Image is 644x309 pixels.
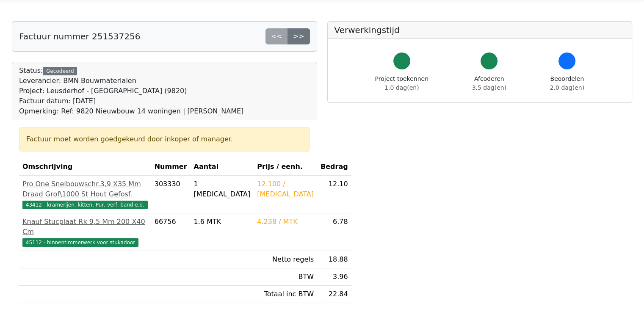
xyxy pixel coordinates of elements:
div: Afcoderen [472,74,506,92]
div: Knauf Stucplaat Rk 9,5 Mm 200 X40 Cm [22,217,148,237]
th: Bedrag [317,158,351,176]
div: Status: [19,66,243,116]
div: Pro One Snelbouwschr.3,9 X35 Mm Draad Grof\1000 St Hout Gefosf. [22,179,148,199]
th: Nummer [151,158,191,176]
h5: Factuur nummer 251537256 [19,31,140,41]
td: 22.84 [317,286,351,303]
div: 1.6 MTK [194,217,251,227]
td: BTW [254,268,317,286]
h5: Verwerkingstijd [334,25,625,35]
div: Leverancier: BMN Bouwmaterialen [19,76,243,86]
div: Project: Leusderhof - [GEOGRAPHIC_DATA] (9820) [19,86,243,96]
div: Gecodeerd [43,67,77,75]
div: Factuur datum: [DATE] [19,96,243,106]
span: 45112 - binnentimmerwerk voor stukadoor [22,238,138,247]
td: 6.78 [317,213,351,251]
div: 4.238 / MTK [257,217,314,227]
td: 18.88 [317,251,351,268]
div: Beoordelen [550,74,584,92]
span: 1.0 dag(en) [384,84,419,91]
td: Totaal inc BTW [254,286,317,303]
div: 12.100 / [MEDICAL_DATA] [257,179,314,199]
div: 1 [MEDICAL_DATA] [194,179,251,199]
th: Omschrijving [19,158,151,176]
td: 12.10 [317,176,351,213]
div: Opmerking: Ref: 9820 Nieuwbouw 14 woningen | [PERSON_NAME] [19,106,243,116]
span: 43412 - kramerijen, kitten, Pur, verf, band e.d. [22,201,148,209]
span: 3.5 dag(en) [472,84,506,91]
td: 303330 [151,176,191,213]
a: >> [287,28,310,44]
td: 66756 [151,213,191,251]
th: Prijs / eenh. [254,158,317,176]
span: 2.0 dag(en) [550,84,584,91]
a: Pro One Snelbouwschr.3,9 X35 Mm Draad Grof\1000 St Hout Gefosf.43412 - kramerijen, kitten, Pur, v... [22,179,148,210]
td: 3.96 [317,268,351,286]
div: Project toekennen [375,74,428,92]
div: Factuur moet worden goedgekeurd door inkoper of manager. [26,134,303,144]
td: Netto regels [254,251,317,268]
th: Aantal [191,158,254,176]
a: Knauf Stucplaat Rk 9,5 Mm 200 X40 Cm45112 - binnentimmerwerk voor stukadoor [22,217,148,247]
